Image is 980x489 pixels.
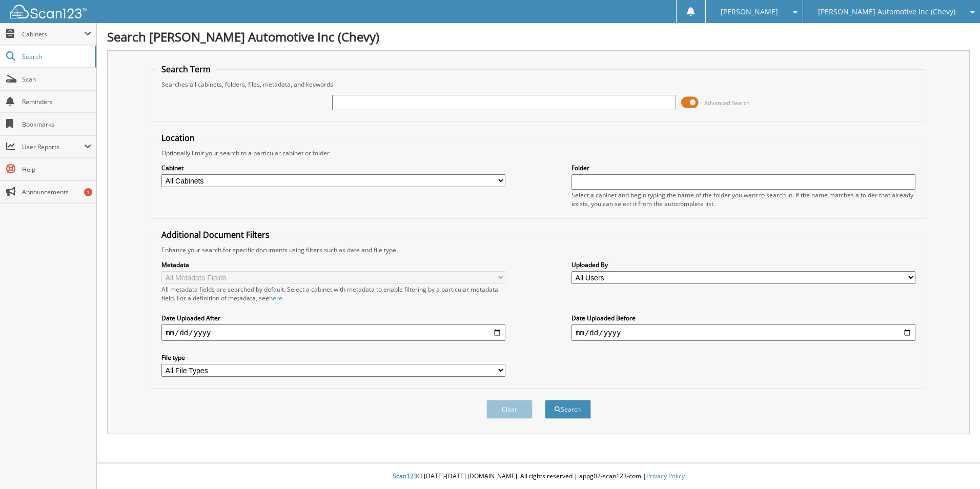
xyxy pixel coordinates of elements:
[156,64,216,75] legend: Search Term
[545,400,591,419] button: Search
[393,472,417,480] span: Scan123
[571,191,915,208] div: Select a cabinet and begin typing the name of the folder you want to search in. If the name match...
[571,260,915,269] label: Uploaded By
[156,229,275,240] legend: Additional Document Filters
[161,353,505,362] label: File type
[156,132,200,144] legend: Location
[22,97,91,106] span: Reminders
[22,120,91,129] span: Bookmarks
[22,75,91,84] span: Scan
[486,400,533,419] button: Clear
[571,314,915,322] label: Date Uploaded Before
[571,324,915,341] input: end
[704,99,750,107] span: Advanced Search
[22,188,91,196] span: Announcements
[97,464,980,489] div: © [DATE]-[DATE] [DOMAIN_NAME]. All rights reserved | appg02-scan123-com |
[22,30,84,38] span: Cabinets
[161,164,505,172] label: Cabinet
[84,188,92,196] div: 1
[721,9,778,15] span: [PERSON_NAME]
[161,324,505,341] input: start
[156,246,921,254] div: Enhance your search for specific documents using filters such as date and file type.
[156,149,921,157] div: Optionally limit your search to a particular cabinet or folder
[161,260,505,269] label: Metadata
[10,5,87,18] img: scan123-logo-white.svg
[156,80,921,89] div: Searches all cabinets, folders, files, metadata, and keywords
[107,28,970,45] h1: Search [PERSON_NAME] Automotive Inc (Chevy)
[22,52,90,61] span: Search
[571,164,915,172] label: Folder
[646,472,685,480] a: Privacy Policy
[269,294,282,302] a: here
[161,314,505,322] label: Date Uploaded After
[161,285,505,302] div: All metadata fields are searched by default. Select a cabinet with metadata to enable filtering b...
[22,142,84,151] span: User Reports
[22,165,91,174] span: Help
[818,9,955,15] span: [PERSON_NAME] Automotive Inc (Chevy)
